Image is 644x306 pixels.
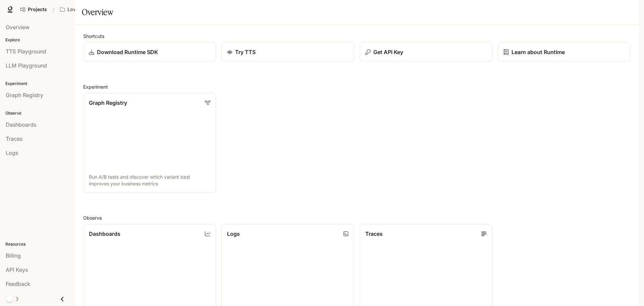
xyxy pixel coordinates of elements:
a: Download Runtime SDK [83,42,216,62]
p: Dashboards [89,230,120,238]
h2: Observe [83,214,631,221]
p: Graph Registry [89,99,127,107]
button: All workspaces [57,3,111,16]
button: Get API Key [360,42,492,62]
h2: Experiment [83,83,631,90]
p: Run A/B tests and discover which variant best improves your business metrics [89,174,210,187]
p: Learn about Runtime [512,48,565,56]
p: Get API Key [373,48,403,56]
p: Logs [227,230,240,238]
a: Try TTS [221,42,354,62]
h2: Shortcuts [83,33,631,40]
span: Projects [28,7,47,12]
a: Go to projects [17,3,50,16]
a: Learn about Runtime [498,42,631,62]
a: Graph RegistryRun A/B tests and discover which variant best improves your business metrics [83,93,216,193]
p: Love Bird Cam [67,7,101,12]
p: Try TTS [235,48,256,56]
p: Traces [365,230,383,238]
div: / [50,6,57,13]
h1: Overview [82,5,113,19]
p: Download Runtime SDK [97,48,158,56]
